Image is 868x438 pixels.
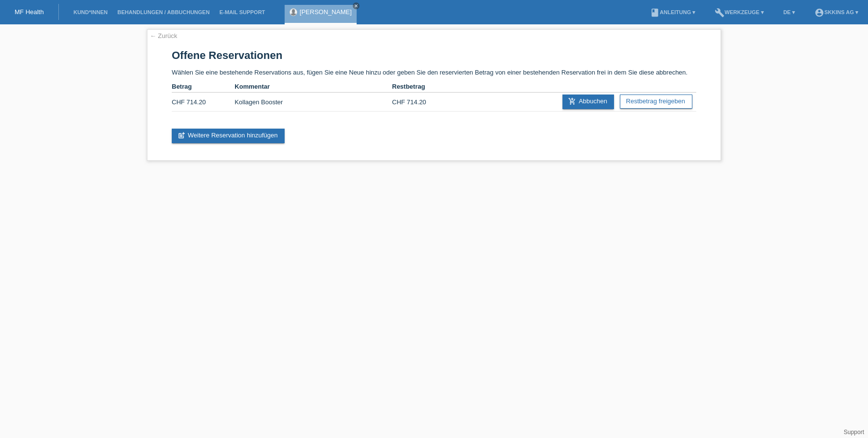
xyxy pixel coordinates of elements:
h1: Offene Reservationen [172,49,696,61]
a: Behandlungen / Abbuchungen [112,9,215,15]
i: post_add [178,132,185,139]
a: Restbetrag freigeben [620,95,692,109]
a: buildWerkzeuge ▾ [710,9,769,15]
i: account_circle [814,8,824,18]
i: add_shopping_cart [568,97,576,105]
a: account_circleSKKINS AG ▾ [810,9,863,15]
th: Kommentar [235,81,392,93]
th: Betrag [172,81,235,93]
i: book [650,8,660,18]
a: ← Zurück [150,32,177,39]
a: MF Health [15,8,44,16]
a: Kund*innen [69,9,112,15]
a: [PERSON_NAME] [300,8,352,16]
a: bookAnleitung ▾ [645,9,700,15]
i: build [715,8,724,18]
td: CHF 714.20 [172,93,235,112]
td: CHF 714.20 [392,93,455,112]
a: Support [844,429,864,436]
th: Restbetrag [392,81,455,93]
a: post_addWeitere Reservation hinzufügen [172,129,285,143]
a: add_shopping_cartAbbuchen [562,95,614,109]
td: Kollagen Booster [235,93,392,112]
a: DE ▾ [778,9,800,15]
div: Wählen Sie eine bestehende Reservations aus, fügen Sie eine Neue hinzu oder geben Sie den reservi... [147,29,721,161]
i: close [354,3,359,8]
a: E-Mail Support [215,9,270,15]
a: close [353,2,360,9]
